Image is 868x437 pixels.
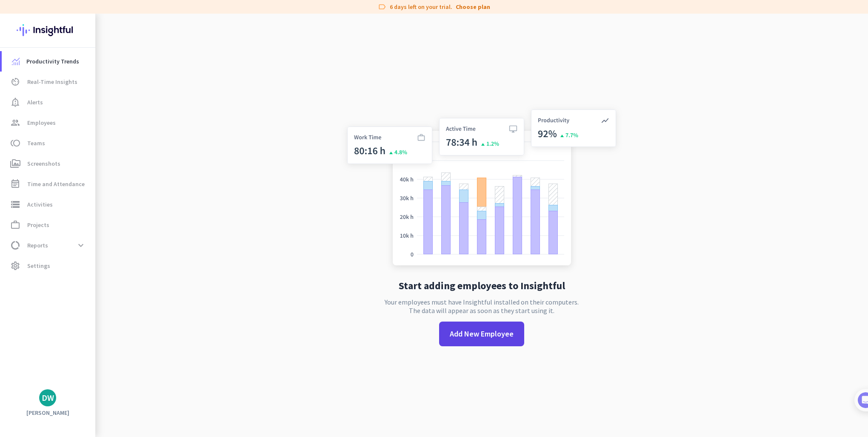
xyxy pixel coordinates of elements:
span: Alerts [27,97,43,107]
a: groupEmployees [2,112,95,133]
a: menu-itemProductivity Trends [2,51,95,72]
span: Real-Time Insights [27,77,77,87]
a: work_outlineProjects [2,215,95,235]
h2: Start adding employees to Insightful [399,281,565,291]
i: perm_media [10,158,20,169]
a: storageActivities [2,194,95,215]
span: Employees [27,118,56,128]
span: Screenshots [27,158,60,169]
span: Reports [27,240,48,250]
button: expand_more [73,238,89,253]
span: Productivity Trends [26,56,79,66]
a: notification_importantAlerts [2,92,95,112]
i: notification_important [10,97,20,107]
i: event_note [10,179,20,189]
span: Add New Employee [450,328,514,339]
span: Activities [27,199,53,210]
span: Settings [27,261,50,271]
i: label [378,3,386,11]
a: av_timerReal-Time Insights [2,72,95,92]
a: Choose plan [456,3,490,11]
span: Teams [27,138,45,148]
span: Time and Attendance [27,179,85,189]
img: Insightful logo [17,14,79,47]
i: work_outline [10,220,20,230]
img: menu-item [12,57,20,65]
i: toll [10,138,20,148]
i: group [10,118,20,128]
img: no-search-results [341,104,622,274]
a: event_noteTime and Attendance [2,174,95,194]
i: av_timer [10,77,20,87]
a: tollTeams [2,133,95,153]
i: settings [10,261,20,271]
a: perm_mediaScreenshots [2,153,95,174]
a: data_usageReportsexpand_more [2,235,95,256]
i: storage [10,199,20,210]
div: DW [42,394,54,402]
button: Add New Employee [439,322,524,346]
i: data_usage [10,240,20,250]
a: settingsSettings [2,256,95,276]
p: Your employees must have Insightful installed on their computers. The data will appear as soon as... [385,298,579,315]
span: Projects [27,220,49,230]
